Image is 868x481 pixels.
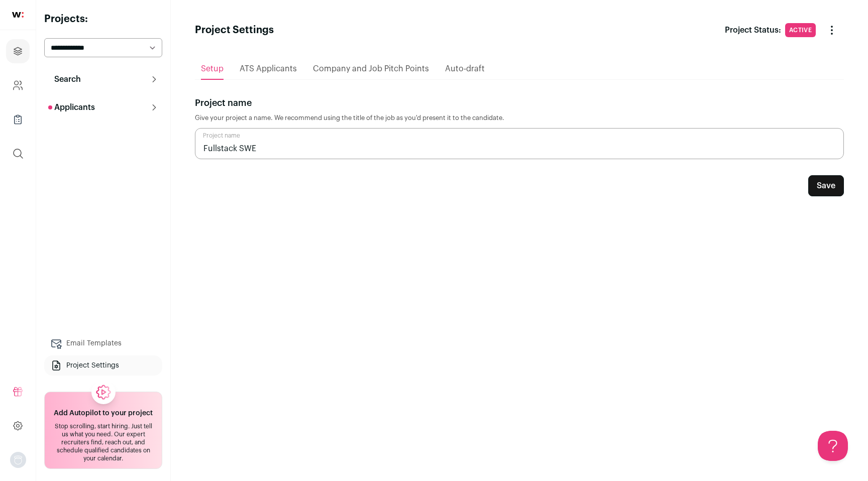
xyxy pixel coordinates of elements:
[12,12,24,18] img: wellfound-shorthand-0d5821cbd27db2630d0214b213865d53afaa358527fdda9d0ea32b1df1b89c2c.svg
[10,452,26,468] button: Open dropdown
[785,23,816,37] span: Active
[445,65,485,73] span: Auto-draft
[240,59,297,79] a: ATS Applicants
[44,97,162,117] button: Applicants
[10,452,26,468] img: nopic.png
[54,408,153,418] h2: Add Autopilot to your project
[725,24,781,36] p: Project Status:
[44,12,162,26] h2: Projects:
[195,96,844,110] p: Project name
[808,175,844,196] button: Save
[240,65,297,73] span: ATS Applicants
[48,101,95,113] p: Applicants
[44,392,162,469] a: Add Autopilot to your project Stop scrolling, start hiring. Just tell us what you need. Our exper...
[313,59,429,79] a: Company and Job Pitch Points
[201,65,224,73] span: Setup
[820,18,844,42] button: Change Status
[195,114,844,122] p: Give your project a name. We recommend using the title of the job as you'd present it to the cand...
[44,333,162,353] a: Email Templates
[6,107,30,132] a: Company Lists
[195,23,274,37] h1: Project Settings
[6,39,30,63] a: Projects
[44,69,162,89] button: Search
[195,128,844,159] input: Project name
[51,422,156,462] div: Stop scrolling, start hiring. Just tell us what you need. Our expert recruiters find, reach out, ...
[48,73,81,85] p: Search
[313,65,429,73] span: Company and Job Pitch Points
[6,73,30,97] a: Company and ATS Settings
[44,355,162,376] a: Project Settings
[818,431,848,461] iframe: Help Scout Beacon - Open
[445,59,485,79] a: Auto-draft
